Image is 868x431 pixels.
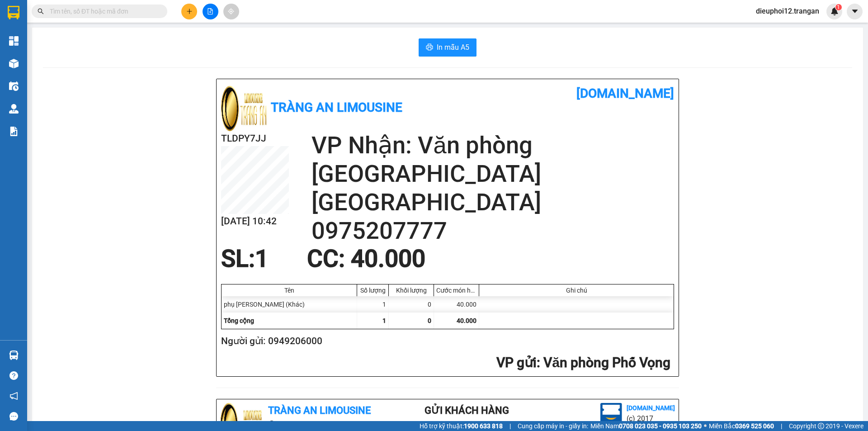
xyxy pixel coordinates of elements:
[420,421,503,431] span: Hỗ trợ kỹ thuật:
[221,245,255,273] span: SL:
[203,4,218,19] button: file-add
[426,43,433,52] span: printer
[576,86,674,101] b: [DOMAIN_NAME]
[781,421,782,431] span: |
[224,287,354,294] div: Tên
[221,131,289,146] h2: TLDPY7JJ
[704,424,707,428] span: ⚪️
[735,422,774,430] strong: 0369 525 060
[268,421,275,428] span: environment
[434,296,479,313] div: 40.000
[302,245,431,272] div: CC : 40.000
[359,287,386,294] div: Số lượng
[271,100,402,115] b: Tràng An Limousine
[222,296,357,313] div: phụ [PERSON_NAME] (Khác)
[464,422,503,430] strong: 1900 633 818
[830,7,839,15] img: icon-new-feature
[9,81,19,91] img: warehouse-icon
[481,287,671,294] div: Ghi chú
[428,317,431,324] span: 0
[221,86,266,131] img: logo.jpg
[437,42,469,53] span: In mẫu A5
[186,8,193,14] span: plus
[457,317,476,324] span: 40.000
[391,287,431,294] div: Khối lượng
[9,350,19,360] img: warehouse-icon
[221,354,670,372] h2: : Văn phòng Phố Vọng
[9,371,18,380] span: question-circle
[255,245,269,273] span: 1
[207,8,213,14] span: file-add
[9,127,19,136] img: solution-icon
[619,422,702,430] strong: 0708 023 035 - 0935 103 250
[311,188,674,217] h2: [GEOGRAPHIC_DATA]
[9,104,19,114] img: warehouse-icon
[425,405,509,416] b: Gửi khách hàng
[851,7,859,15] span: caret-down
[847,4,863,19] button: caret-down
[9,412,18,421] span: message
[627,413,675,424] li: (c) 2017
[749,5,826,17] span: dieuphoi12.trangan
[9,36,19,46] img: dashboard-icon
[181,4,197,19] button: plus
[835,4,842,10] sup: 1
[311,131,674,188] h2: VP Nhận: Văn phòng [GEOGRAPHIC_DATA]
[419,38,476,57] button: printerIn mẫu A5
[590,421,702,431] span: Miền Nam
[818,423,824,429] span: copyright
[496,355,537,370] span: VP gửi
[228,8,234,14] span: aim
[389,296,434,313] div: 0
[709,421,774,431] span: Miền Bắc
[627,404,675,412] b: [DOMAIN_NAME]
[382,317,386,324] span: 1
[224,317,254,324] span: Tổng cộng
[436,287,476,294] div: Cước món hàng
[509,421,511,431] span: |
[9,59,19,68] img: warehouse-icon
[268,405,371,416] b: Tràng An Limousine
[600,403,622,425] img: logo.jpg
[357,296,389,313] div: 1
[518,421,588,431] span: Cung cấp máy in - giấy in:
[8,6,19,19] img: logo-vxr
[221,214,289,229] h2: [DATE] 10:42
[38,8,44,14] span: search
[311,217,674,245] h2: 0975207777
[837,4,840,10] span: 1
[50,6,156,16] input: Tìm tên, số ĐT hoặc mã đơn
[9,392,18,400] span: notification
[223,4,239,19] button: aim
[221,334,670,349] h2: Người gửi: 0949206000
